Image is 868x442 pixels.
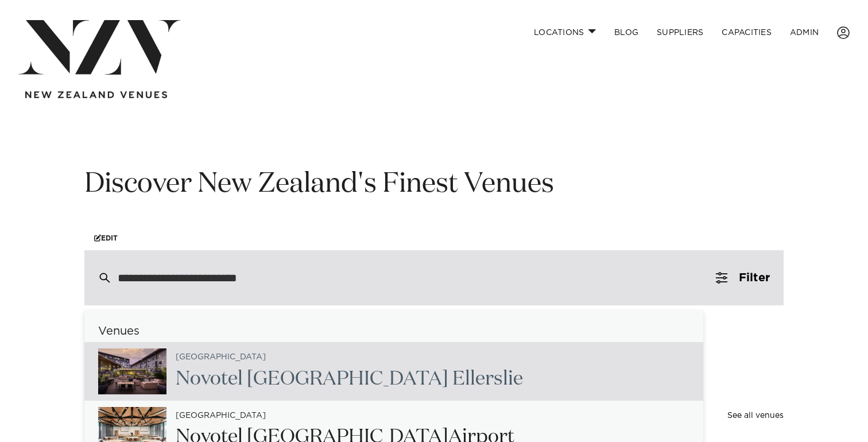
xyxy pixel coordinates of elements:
a: Edit [84,226,127,250]
a: BLOG [605,20,648,45]
span: Ellerslie [452,369,523,389]
span: [GEOGRAPHIC_DATA] [176,412,266,420]
img: new-zealand-venues-text.png [25,91,167,99]
h1: Discover New Zealand's Finest Venues [84,166,784,203]
span: [GEOGRAPHIC_DATA] [176,353,266,361]
a: See all venues [727,412,784,420]
h6: Venues [84,325,703,338]
span: Filter [739,272,770,284]
span: [GEOGRAPHIC_DATA] [247,369,448,389]
span: Novotel [176,369,243,389]
img: 1VUOmHgQabnfSxHMIpYmaxBnWEZUvAB1V4QIehsu.jpg [98,348,166,394]
a: SUPPLIERS [648,20,712,45]
a: Locations [525,20,605,45]
img: nzv-logo.png [18,20,181,75]
a: ADMIN [781,20,828,45]
button: Filter [702,250,784,305]
a: Capacities [712,20,781,45]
